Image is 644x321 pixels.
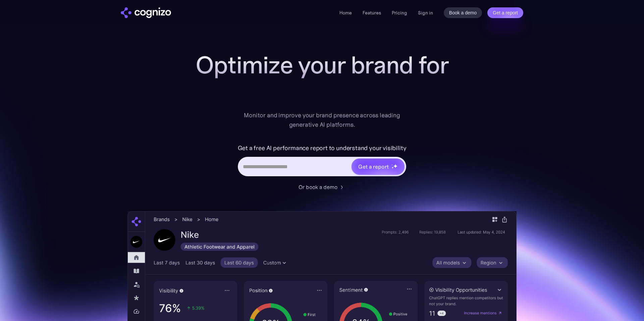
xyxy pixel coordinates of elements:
div: Get a report [358,163,388,171]
img: cognizo logo [121,7,171,18]
a: Or book a demo [299,183,345,191]
a: Get a report [487,7,523,18]
a: Features [363,10,381,16]
label: Get a free AI performance report to understand your visibility [238,143,407,153]
div: Monitor and improve your brand presence across leading generative AI platforms. [239,111,405,129]
a: Sign in [418,9,433,17]
a: home [121,7,171,18]
img: star [393,164,397,168]
h1: Optimize your brand for [188,52,456,78]
a: Get a reportstarstarstar [351,158,405,175]
img: star [391,167,394,169]
a: Home [339,10,352,16]
a: Pricing [392,10,407,16]
div: Or book a demo [299,183,337,191]
form: Hero URL Input Form [238,143,407,180]
img: star [391,164,392,165]
a: Book a demo [444,7,482,18]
